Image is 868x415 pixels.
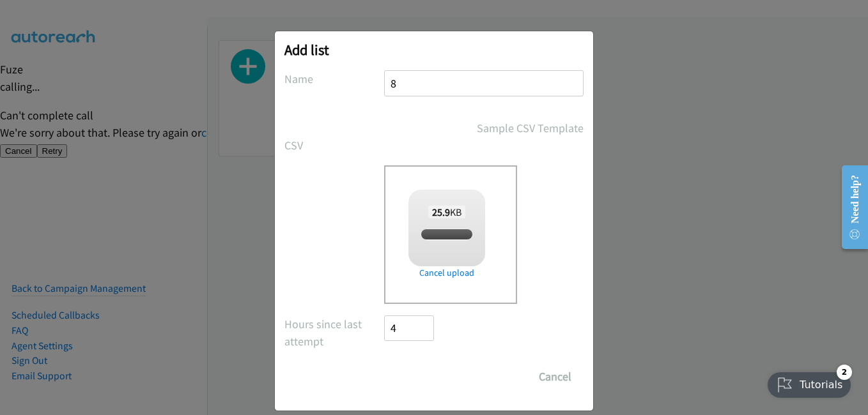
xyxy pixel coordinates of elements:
[284,41,584,59] h2: Add list
[477,119,584,137] a: Sample CSV Template
[831,156,868,258] iframe: Resource Center
[284,315,384,350] label: Hours since last attempt
[527,364,584,389] button: Cancel
[432,206,450,218] strong: 25.9
[284,70,384,87] label: Name
[760,359,858,405] iframe: Checklist
[408,266,485,280] a: Cancel upload
[425,229,468,241] span: split_8.csv
[428,206,466,218] span: KB
[284,137,384,154] label: CSV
